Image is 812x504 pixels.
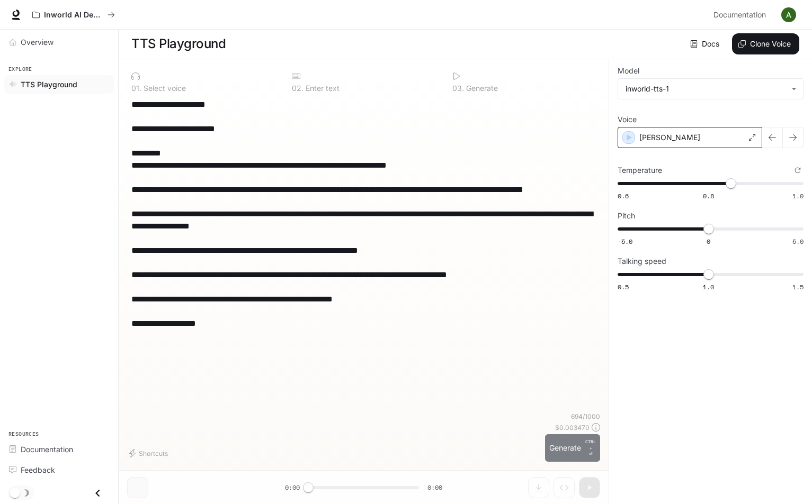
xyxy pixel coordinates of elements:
p: 0 2 . [292,85,304,92]
span: 1.5 [792,282,804,291]
button: GenerateCTRL +⏎ [545,434,600,462]
p: Generate [464,85,498,92]
p: Inworld AI Demos [44,11,103,20]
p: Temperature [618,167,662,174]
p: Model [618,67,639,75]
span: 0 [707,237,710,246]
span: 5.0 [792,237,804,246]
a: Feedback [4,461,114,479]
span: 1.0 [703,282,714,291]
span: Overview [21,36,53,48]
span: TTS Playground [21,79,77,90]
a: TTS Playground [4,75,114,94]
p: 694 / 1000 [571,412,600,421]
button: Reset to default [792,164,804,176]
button: All workspaces [28,4,120,25]
a: Documentation [4,440,114,459]
button: User avatar [778,4,799,25]
p: 0 3 . [452,85,464,92]
p: 0 1 . [131,85,141,92]
p: $ 0.003470 [555,423,590,432]
span: -5.0 [618,237,632,246]
button: Shortcuts [127,445,172,462]
span: 0.6 [618,191,629,200]
p: Enter text [304,85,340,92]
button: Clone Voice [732,33,799,54]
p: Talking speed [618,258,666,265]
span: Dark mode toggle [10,487,20,498]
p: [PERSON_NAME] [639,132,700,143]
span: 0.5 [618,282,629,291]
span: Documentation [21,444,73,455]
span: 0.8 [703,191,714,200]
img: User avatar [781,7,796,22]
p: Pitch [618,212,635,219]
a: Documentation [709,4,774,25]
h1: TTS Playground [131,33,226,54]
p: Select voice [141,85,186,92]
p: ⏎ [585,438,596,457]
span: Documentation [713,8,766,22]
span: 1.0 [792,191,804,200]
button: Close drawer [86,482,110,504]
p: CTRL + [585,438,596,451]
a: Overview [4,33,114,51]
div: inworld-tts-1 [626,84,786,94]
a: Docs [688,33,724,54]
p: Voice [618,116,637,123]
span: Feedback [21,464,55,475]
div: inworld-tts-1 [618,79,803,99]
